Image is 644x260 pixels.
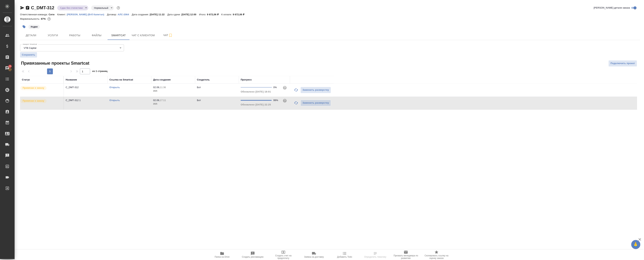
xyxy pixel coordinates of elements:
button: Заменить разверстку [300,100,331,106]
p: [PERSON_NAME] (Втб Капитал) [67,13,107,16]
div: Сдан без статистики [57,5,88,10]
p: АЛС-2064 [118,13,132,16]
button: 🙏 [631,240,640,249]
span: Чат с клиентом [132,33,155,38]
p: Бот [197,86,201,89]
p: Дата создания: [132,13,150,16]
span: Обновлено [DATE] 18:01 [241,90,271,93]
p: Дата сдачи: [167,13,181,16]
p: Клиент: [57,13,67,16]
p: C_DMT-312 1 [66,99,106,102]
button: Скопировать ссылку [25,6,30,10]
span: Детали [22,33,40,38]
p: [DATE] 12:00 [181,13,199,16]
span: Привязанные проекты Smartcat [20,60,89,66]
div: Статус [22,78,30,82]
button: Заменить разверстку [300,87,331,93]
button: 1084.00 RUB; [47,17,51,21]
span: Сохранить [22,53,35,57]
span: 15 [7,64,13,68]
span: Работы [66,33,84,38]
span: Подключить проект [610,61,635,66]
p: Привязан к заказу [23,99,44,103]
span: Услуги [44,33,62,38]
div: Сдан без статистики [91,5,114,10]
p: 17:11 [160,99,166,102]
button: Обновить прогресс [292,99,300,107]
p: Ответственная команда: [20,13,49,16]
div: 0% [273,86,280,89]
a: АЛС-2064 [118,13,132,16]
p: Бот [197,99,201,102]
a: Открыть [109,86,120,89]
span: Чат [159,33,177,38]
p: 02.09, [153,86,160,89]
a: C_DMT-312 [31,5,54,10]
div: Прогресс [241,78,252,82]
div: Создатель [197,78,210,82]
p: [DATE] 11:22 [150,13,167,16]
span: Файлы [88,33,105,38]
button: Скопировать ссылку для ЯМессенджера [20,6,24,10]
div: Ссылка на Smartcat [109,78,133,82]
p: Сити [49,13,57,16]
p: К оплате: [221,13,233,16]
button: VTB Capital [23,46,37,50]
p: Договор: [107,13,118,16]
p: 9 672,06 ₽ [233,13,247,16]
span: 🙏 [633,241,639,248]
span: Заменить разверстку [302,88,329,92]
p: 2025 [153,89,193,93]
div: Название [66,78,77,82]
svg: Подписаться [168,33,173,38]
a: Открыть [109,99,120,102]
a: 15 [1,64,14,73]
button: Обновить прогресс [292,86,300,94]
div: Дата создания [153,78,171,82]
button: Сдан без статистики [59,6,84,9]
p: Привязан к заказу [23,86,44,90]
button: Сохранить [20,52,37,58]
span: [PERSON_NAME] детали заказа [594,6,630,10]
p: 9 672,06 ₽ [207,13,221,16]
p: 11:36 [160,86,166,89]
button: Добавить тэг [20,23,28,31]
button: Нормальный [93,6,109,9]
span: Smartcat [110,33,127,38]
p: 02.09, [153,99,160,102]
span: Обновлено [DATE] 22:25 [241,103,271,106]
span: Заменить разверстку [302,101,329,105]
a: [PERSON_NAME] (Втб Капитал) [67,13,107,16]
p: 87% [41,17,46,20]
p: C_DMT-312 [66,86,106,89]
p: Маржинальность: [20,17,41,20]
p: #сдан [31,25,38,29]
p: 2025 [153,102,193,106]
div: VTB Capital [20,44,124,51]
button: Доп статусы указывают на важность/срочность заказа [116,5,121,10]
div: 99% [273,99,280,102]
span: из 1 страниц [92,69,108,74]
button: Подключить проект [608,60,637,67]
p: Итого: [199,13,207,16]
span: сдан [28,25,40,28]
